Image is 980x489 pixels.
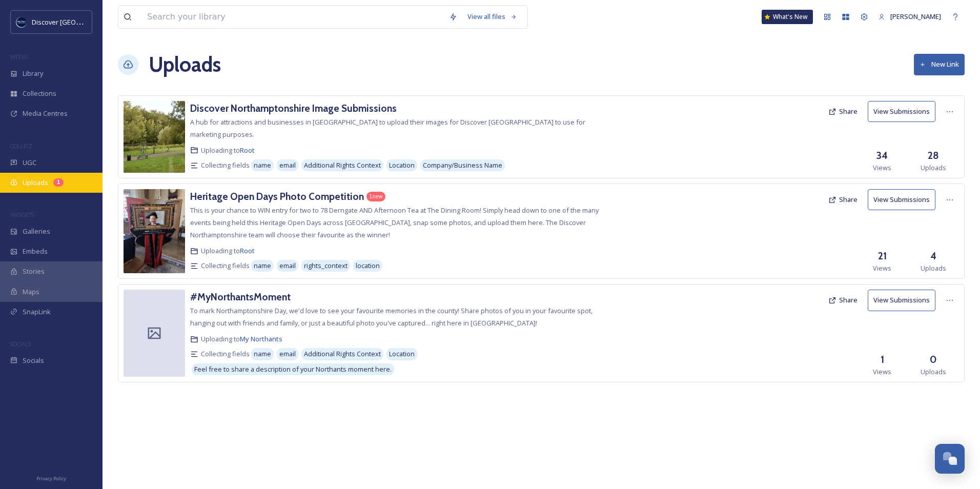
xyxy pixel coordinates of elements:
[23,227,50,236] span: Galleries
[190,117,585,139] span: A hub for attractions and businesses in [GEOGRAPHIC_DATA] to upload their images for Discover [GE...
[868,290,935,311] button: View Submissions
[868,101,941,122] a: View Submissions
[190,206,599,239] span: This is your chance to WIN entry for two to 78 Derngate AND Afternoon Tea at The Dining Room! Sim...
[823,290,863,310] button: Share
[914,54,965,75] button: New Link
[10,340,31,348] span: SOCIALS
[930,352,937,367] h3: 0
[142,6,444,28] input: Search your library
[921,367,946,377] span: Uploads
[389,160,415,170] span: Location
[23,267,45,276] span: Stories
[240,334,282,343] a: My Northants
[190,190,364,202] h3: Heritage Open Days Photo Competition
[356,261,380,271] span: location
[23,109,68,118] span: Media Centres
[873,367,891,377] span: Views
[928,148,939,163] h3: 28
[921,263,946,273] span: Uploads
[423,160,502,170] span: Company/Business Name
[23,356,44,365] span: Socials
[23,287,39,297] span: Maps
[921,163,946,173] span: Uploads
[868,290,941,311] a: View Submissions
[201,160,250,170] span: Collecting fields
[23,158,36,168] span: UGC
[254,160,271,170] span: name
[873,7,946,27] a: [PERSON_NAME]
[304,349,381,359] span: Additional Rights Context
[240,146,255,155] a: Root
[23,89,56,98] span: Collections
[10,142,32,150] span: COLLECT
[190,189,364,204] a: Heritage Open Days Photo Competition
[53,178,64,187] div: 1
[240,246,255,255] a: Root
[868,189,935,210] button: View Submissions
[762,10,813,24] a: What's New
[194,364,392,374] span: Feel free to share a description of your Northants moment here.
[201,349,250,359] span: Collecting fields
[868,101,935,122] button: View Submissions
[823,190,863,210] button: Share
[201,246,255,256] span: Uploading to
[36,472,66,484] a: Privacy Policy
[10,211,34,218] span: WIDGETS
[930,249,936,263] h3: 4
[201,261,250,271] span: Collecting fields
[279,261,296,271] span: email
[201,334,282,344] span: Uploading to
[23,178,48,188] span: Uploads
[124,101,185,173] img: 3df27812-a0c8-47c7-ad59-8582f4cf640c.jpg
[462,7,522,27] a: View all files
[32,17,125,27] span: Discover [GEOGRAPHIC_DATA]
[23,307,51,317] span: SnapLink
[873,263,891,273] span: Views
[190,306,593,328] span: To mark Northamptonshire Day, we'd love to see your favourite memories in the county! Share photo...
[10,53,28,60] span: MEDIA
[36,475,66,482] span: Privacy Policy
[201,146,255,155] span: Uploading to
[23,69,43,78] span: Library
[868,189,941,210] a: View Submissions
[190,290,291,304] a: #MyNorthantsMoment
[190,102,397,114] h3: Discover Northamptonshire Image Submissions
[389,349,415,359] span: Location
[254,261,271,271] span: name
[890,12,941,21] span: [PERSON_NAME]
[304,160,381,170] span: Additional Rights Context
[149,49,221,80] a: Uploads
[124,189,185,273] img: 86cd9a30-5979-4639-9551-bf1291ac73ae.jpg
[873,163,891,173] span: Views
[935,444,965,474] button: Open Chat
[23,247,48,256] span: Embeds
[881,352,884,367] h3: 1
[878,249,887,263] h3: 21
[876,148,888,163] h3: 34
[279,160,296,170] span: email
[304,261,348,271] span: rights_context
[254,349,271,359] span: name
[190,101,397,116] a: Discover Northamptonshire Image Submissions
[823,101,863,121] button: Share
[366,192,385,201] div: 1 new
[190,291,291,303] h3: #MyNorthantsMoment
[16,17,27,27] img: Untitled%20design%20%282%29.png
[279,349,296,359] span: email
